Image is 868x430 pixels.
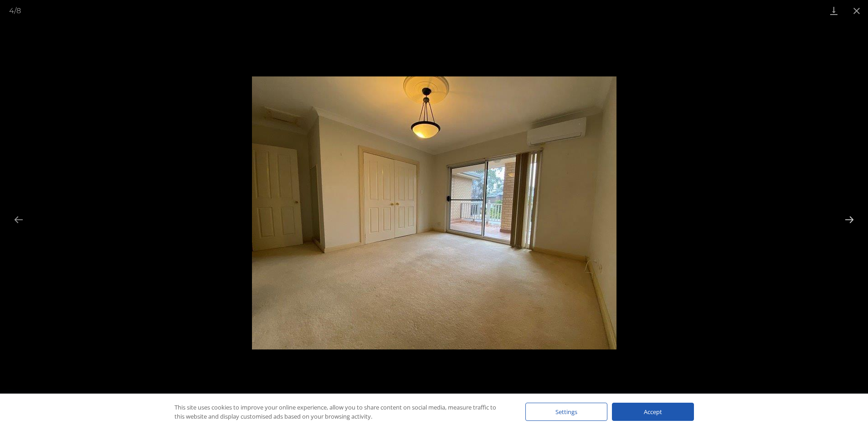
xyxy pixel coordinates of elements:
[252,76,616,349] img: Property Gallery
[16,6,21,15] span: 8
[612,403,694,421] div: Accept
[9,6,14,15] span: 4
[840,211,859,228] button: Next slide
[9,211,28,228] button: Previous slide
[525,403,607,421] div: Settings
[175,403,507,421] div: This site uses cookies to improve your online experience, allow you to share content on social me...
